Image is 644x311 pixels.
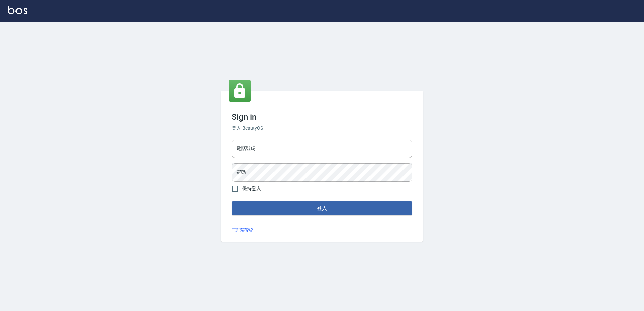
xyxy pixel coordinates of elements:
img: Logo [8,6,27,14]
button: 登入 [232,201,412,215]
span: 保持登入 [242,185,261,192]
a: 忘記密碼? [232,227,253,234]
h3: Sign in [232,112,412,122]
h6: 登入 BeautyOS [232,125,412,132]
